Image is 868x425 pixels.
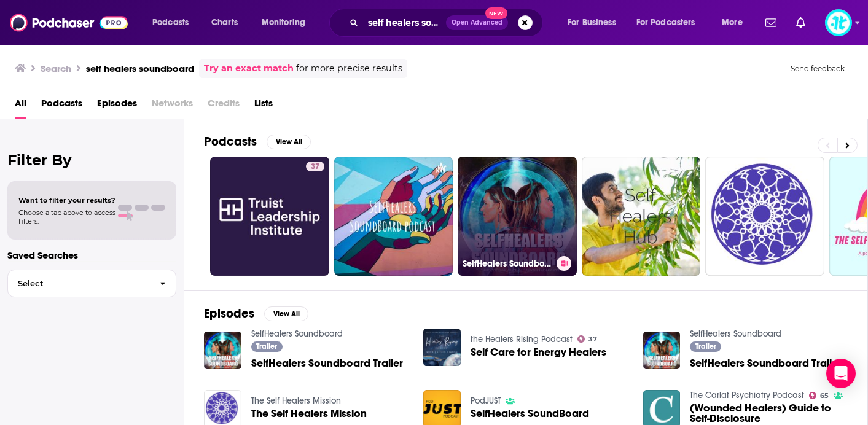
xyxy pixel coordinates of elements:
a: Charts [203,13,245,33]
button: open menu [628,13,713,33]
a: Show notifications dropdown [760,12,781,33]
h3: self healers soundboard [86,63,194,74]
a: The Self Healers Mission [251,396,341,406]
a: Try an exact match [204,61,294,76]
span: 65 [820,393,829,399]
h3: Search [41,63,71,74]
span: Credits [208,93,240,119]
h2: Episodes [204,306,254,321]
h3: SelfHealers Soundboard [463,259,552,269]
span: New [485,7,507,19]
div: Open Intercom Messenger [826,359,856,388]
span: 37 [588,337,597,342]
a: All [15,93,26,119]
span: Trailer [695,343,716,350]
a: SelfHealers Soundboard Trailer [690,358,842,368]
a: SelfHealers Soundboard [458,157,577,276]
a: Podcasts [41,93,82,119]
a: The Self Healers Mission [251,408,367,419]
a: PodJUST [471,396,501,406]
span: Choose a tab above to access filters. [18,208,115,225]
span: 37 [311,161,319,173]
button: View All [264,306,308,321]
a: SelfHealers SoundBoard [471,408,589,419]
button: open menu [713,13,758,33]
h2: Filter By [7,151,176,169]
input: Search podcasts, credits, & more... [363,13,446,33]
a: EpisodesView All [204,306,308,321]
span: Networks [152,93,193,119]
img: SelfHealers Soundboard Trailer [204,332,241,369]
a: Episodes [97,93,137,119]
button: View All [267,135,311,149]
a: PodcastsView All [204,134,311,149]
a: SelfHealers Soundboard [251,329,343,339]
span: Monitoring [262,14,305,31]
span: More [722,14,743,31]
a: 37 [306,162,324,171]
a: 37 [577,335,597,343]
button: open menu [144,13,205,33]
span: For Podcasters [636,14,695,31]
a: SelfHealers Soundboard Trailer [251,358,403,368]
button: Send feedback [787,63,848,74]
a: 65 [809,392,829,399]
span: For Business [568,14,616,31]
button: open menu [559,13,631,33]
span: Trailer [256,343,277,350]
a: The Carlat Psychiatry Podcast [690,390,804,400]
span: for more precise results [296,61,402,76]
a: 37 [210,157,329,276]
a: Lists [254,93,273,119]
span: Want to filter your results? [18,196,115,205]
a: the Healers Rising Podcast [471,334,573,345]
button: Open AdvancedNew [446,15,508,30]
img: SelfHealers Soundboard Trailer [643,332,681,369]
span: Charts [211,14,238,31]
h2: Podcasts [204,134,257,149]
img: User Profile [825,9,852,36]
p: Saved Searches [7,249,176,261]
a: Self Care for Energy Healers [471,347,606,357]
button: Show profile menu [825,9,852,36]
img: Podchaser - Follow, Share and Rate Podcasts [10,11,128,34]
span: Podcasts [152,14,189,31]
button: Select [7,270,176,297]
div: Search podcasts, credits, & more... [341,9,555,37]
a: Show notifications dropdown [791,12,810,33]
a: SelfHealers Soundboard [690,329,781,339]
img: Self Care for Energy Healers [423,329,461,366]
button: open menu [253,13,321,33]
a: (Wounded Healers) Guide to Self-Disclosure [690,403,848,424]
span: Open Advanced [452,20,502,26]
span: Select [8,279,150,287]
span: Logged in as ImpactTheory [825,9,852,36]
